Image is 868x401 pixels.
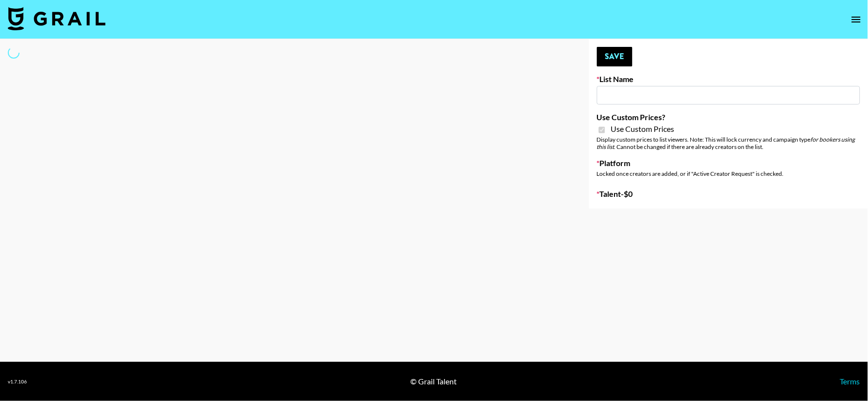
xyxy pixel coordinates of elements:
div: © Grail Talent [410,377,457,386]
div: Display custom prices to list viewers. Note: This will lock currency and campaign type . Cannot b... [597,136,860,150]
button: open drawer [847,10,866,29]
label: List Name [597,74,860,84]
div: Locked once creators are added, or if "Active Creator Request" is checked. [597,170,860,177]
label: Talent - $ 0 [597,189,860,199]
label: Platform [597,158,860,168]
div: v 1.7.106 [8,379,27,385]
a: Terms [840,377,860,386]
label: Use Custom Prices? [597,112,860,122]
span: Use Custom Prices [611,124,675,134]
button: Save [597,47,633,66]
em: for bookers using this list [597,136,855,150]
img: Grail Talent [8,7,106,30]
